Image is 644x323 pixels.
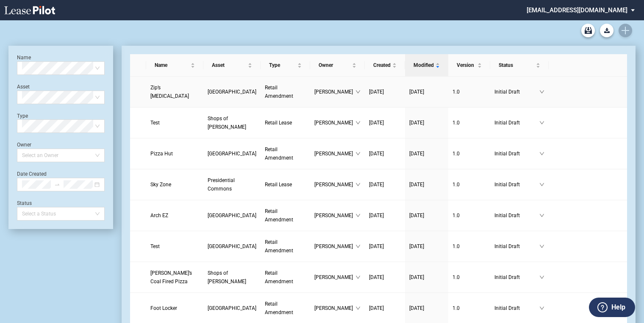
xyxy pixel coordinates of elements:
[539,275,544,280] span: down
[208,304,256,312] a: [GEOGRAPHIC_DATA]
[539,213,544,218] span: down
[314,88,355,96] span: [PERSON_NAME]
[409,119,444,127] a: [DATE]
[452,213,460,218] span: 1 . 0
[369,305,384,311] span: [DATE]
[369,89,384,95] span: [DATE]
[409,304,444,312] a: [DATE]
[494,304,539,312] span: Initial Draft
[150,270,192,284] span: Anthony’s Coal Fired Pizza
[265,120,292,126] span: Retail Lease
[54,182,60,188] span: to
[494,149,539,158] span: Initial Draft
[355,244,361,249] span: down
[17,200,32,206] label: Status
[369,119,401,127] a: [DATE]
[17,171,47,177] label: Date Created
[265,146,293,161] span: Retail Amendment
[146,54,203,77] th: Name
[314,149,355,158] span: [PERSON_NAME]
[208,176,256,193] a: Presidential Commons
[452,304,486,312] a: 1.0
[208,114,256,131] a: Shops of [PERSON_NAME]
[150,85,189,99] span: Zip’s Dry Cleaning
[600,24,613,37] button: Download Blank Form
[539,244,544,249] span: down
[369,120,384,126] span: [DATE]
[150,269,199,286] a: [PERSON_NAME]’s Coal Fired Pizza
[208,270,246,284] span: Shops of Kendall
[409,273,444,282] a: [DATE]
[212,61,246,69] span: Asset
[208,213,256,218] span: Golf Mill Shopping Center
[150,83,199,100] a: Zip’s [MEDICAL_DATA]
[369,88,401,96] a: [DATE]
[265,119,306,127] a: Retail Lease
[265,269,306,286] a: Retail Amendment
[369,182,384,188] span: [DATE]
[265,270,293,284] span: Retail Amendment
[355,120,361,125] span: down
[355,213,361,218] span: down
[452,243,460,249] span: 1 . 0
[150,242,199,251] a: Test
[409,242,444,251] a: [DATE]
[494,180,539,189] span: Initial Draft
[494,273,539,282] span: Initial Draft
[409,305,424,311] span: [DATE]
[499,61,534,69] span: Status
[369,304,401,312] a: [DATE]
[405,54,448,77] th: Modified
[409,88,444,96] a: [DATE]
[265,301,293,315] span: Retail Amendment
[208,88,256,96] a: [GEOGRAPHIC_DATA]
[452,305,460,311] span: 1 . 0
[369,211,401,220] a: [DATE]
[208,243,256,249] span: Union Plaza
[150,182,171,188] span: Sky Zone
[150,213,168,218] span: Arch EZ
[409,120,424,126] span: [DATE]
[409,149,444,158] a: [DATE]
[452,211,486,220] a: 1.0
[54,182,60,188] span: swap-right
[150,151,173,157] span: Pizza Hut
[452,182,460,188] span: 1 . 0
[17,84,30,90] label: Asset
[539,89,544,94] span: down
[597,24,616,37] md-menu: Download Blank Form List
[409,211,444,220] a: [DATE]
[539,182,544,187] span: down
[369,274,384,280] span: [DATE]
[261,54,310,77] th: Type
[452,88,486,96] a: 1.0
[265,207,306,224] a: Retail Amendment
[265,182,292,188] span: Retail Lease
[452,242,486,251] a: 1.0
[150,120,160,126] span: Test
[494,242,539,251] span: Initial Draft
[539,151,544,156] span: down
[310,54,365,77] th: Owner
[265,180,306,189] a: Retail Lease
[409,213,424,218] span: [DATE]
[314,304,355,312] span: [PERSON_NAME]
[150,305,177,311] span: Foot Locker
[369,273,401,282] a: [DATE]
[150,149,199,158] a: Pizza Hut
[369,243,384,249] span: [DATE]
[208,177,235,192] span: Presidential Commons
[265,85,293,99] span: Retail Amendment
[208,211,256,220] a: [GEOGRAPHIC_DATA]
[17,55,31,61] label: Name
[355,182,361,187] span: down
[208,116,246,130] span: Shops of Kendall
[369,242,401,251] a: [DATE]
[409,151,424,157] span: [DATE]
[369,180,401,189] a: [DATE]
[452,180,486,189] a: 1.0
[409,89,424,95] span: [DATE]
[539,120,544,125] span: down
[457,61,476,69] span: Version
[494,119,539,127] span: Initial Draft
